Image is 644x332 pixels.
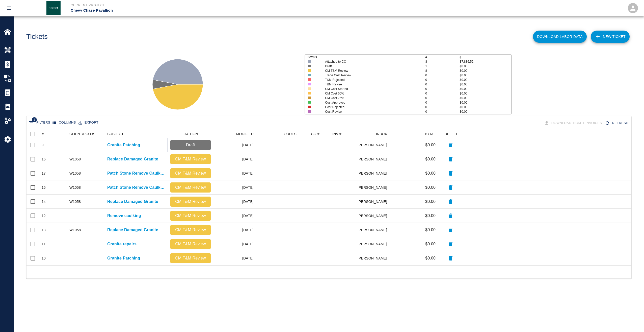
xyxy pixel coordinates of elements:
div: [DATE] [213,237,256,251]
div: [DATE] [213,180,256,195]
a: Replace Damaged Granite [107,156,158,162]
p: $0.00 [460,109,511,114]
p: $0.00 [460,73,511,78]
p: $0.00 [425,170,436,176]
div: [DATE] [213,138,256,152]
div: [PERSON_NAME] [359,138,390,152]
p: Patch Stone Remove Caulking [107,184,165,191]
a: Patch Stone Remove Caulking [107,170,165,176]
div: [PERSON_NAME] [359,195,390,209]
p: 0 [425,109,460,114]
div: # [39,130,67,138]
div: [DATE] [213,209,256,223]
div: Refresh the list [604,119,630,128]
p: $0.00 [425,213,436,219]
div: [PERSON_NAME] [359,152,390,166]
div: Tickets download in groups of 15 [543,119,604,128]
p: $0.00 [460,82,511,87]
p: $0.00 [460,105,511,109]
p: CM T&M Review [325,68,415,73]
div: [PERSON_NAME] [359,251,390,265]
div: CLIENT/PCO # [67,130,105,138]
div: INBOX [376,130,387,138]
div: DELETE [444,130,458,138]
p: $7,886.52 [460,59,511,64]
p: Cost Revise [325,109,415,114]
a: Granite Patching [107,255,140,261]
p: $0.00 [425,199,436,205]
p: $0.00 [425,142,436,148]
p: CM T&M Review [172,241,209,247]
div: 13 [42,227,46,232]
div: CLIENT/PCO # [69,130,94,138]
p: # [425,55,460,59]
div: 17 [42,171,46,176]
p: $0.00 [460,68,511,73]
p: $0.00 [460,87,511,91]
p: Status [308,55,425,59]
div: ACTION [168,130,213,138]
h1: Tickets [26,33,48,41]
p: 1 [425,64,460,68]
p: T&M Revise [325,82,415,87]
p: 8 [425,68,460,73]
p: 0 [425,91,460,96]
p: $0.00 [460,96,511,100]
p: 0 [425,100,460,105]
div: W1058 [69,157,81,162]
div: W1058 [69,227,81,232]
p: Draft [172,142,209,148]
p: Cost Approved [325,100,415,105]
div: TOTAL [390,130,438,138]
button: Refresh [604,119,630,128]
p: $0.00 [425,156,436,162]
div: INV # [330,130,359,138]
p: CM T&M Review [172,227,209,233]
div: 10 [42,256,46,261]
div: 11 [42,242,46,247]
div: 16 [42,157,46,162]
p: 0 [425,73,460,78]
p: 0 [425,87,460,91]
a: Replace Damaged Granite [107,199,158,205]
p: 8 [425,59,460,64]
p: T&M Rejected [325,78,415,82]
iframe: Chat Widget [560,277,644,332]
div: SUBJECT [107,130,124,138]
button: Select columns [51,119,77,127]
div: [DATE] [213,166,256,180]
div: 14 [42,199,46,204]
a: Granite repairs [107,241,137,247]
a: Remove caulking [107,213,141,219]
div: [PERSON_NAME] [359,209,390,223]
div: W1058 [69,185,81,190]
p: $ [460,55,511,59]
div: SUBJECT [105,130,168,138]
p: 0 [425,78,460,82]
div: CO # [311,130,319,138]
div: [PERSON_NAME] [359,237,390,251]
p: CM Cost 50% [325,91,415,96]
p: $0.00 [460,78,511,82]
button: open drawer [3,2,15,14]
p: CM T&M Review [172,199,209,205]
a: Replace Damaged Granite [107,227,158,233]
p: $0.00 [460,100,511,105]
p: Chevy Chase Pavallion [71,8,349,13]
p: Trade Cost Review [325,73,415,78]
div: W1058 [69,199,81,204]
div: [PERSON_NAME] [359,166,390,180]
div: CO # [299,130,330,138]
p: $0.00 [425,227,436,233]
div: W1058 [69,171,81,176]
button: Export [77,119,100,127]
p: CM Cost Started [325,87,415,91]
div: 12 [42,213,46,218]
p: 0 [425,105,460,109]
p: 0 [425,96,460,100]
